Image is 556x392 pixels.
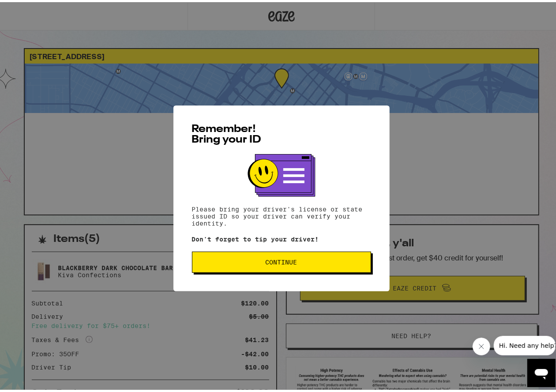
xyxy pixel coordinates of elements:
iframe: Close message [473,335,490,353]
span: Hi. Need any help? [5,6,64,13]
span: Remember! Bring your ID [192,122,262,143]
span: Continue [266,257,297,263]
iframe: Button to launch messaging window [527,357,556,385]
button: Continue [192,249,371,271]
p: Don't forget to tip your driver! [192,234,371,241]
iframe: Message from company [494,334,556,353]
p: Please bring your driver's license or state issued ID so your driver can verify your identity. [192,204,371,225]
